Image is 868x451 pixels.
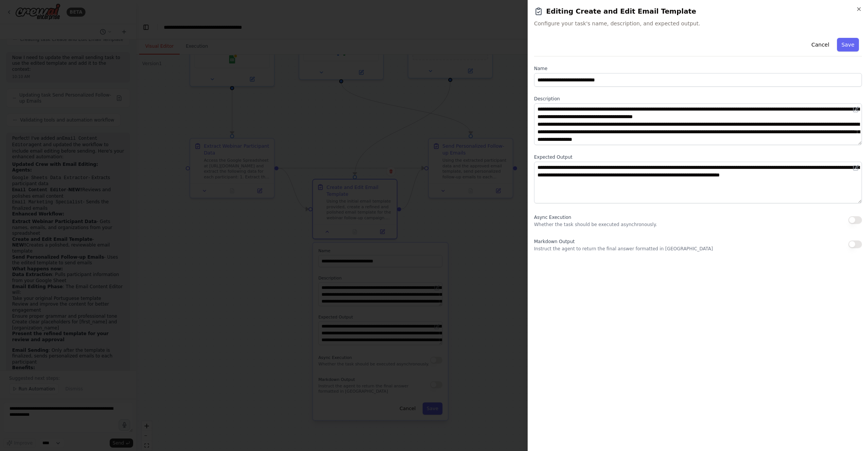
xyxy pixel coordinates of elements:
[534,215,571,220] span: Async Execution
[534,222,657,228] p: Whether the task should be executed asynchronously.
[851,163,860,172] button: Open in editor
[851,105,860,114] button: Open in editor
[534,20,862,27] span: Configure your task's name, description, and expected output.
[837,38,859,51] button: Save
[534,96,862,102] label: Description
[534,154,862,160] label: Expected Output
[534,239,575,244] span: Markdown Output
[534,6,862,17] h2: Editing Create and Edit Email Template
[807,38,834,51] button: Cancel
[534,66,862,72] label: Name
[534,246,713,252] p: Instruct the agent to return the final answer formatted in [GEOGRAPHIC_DATA]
